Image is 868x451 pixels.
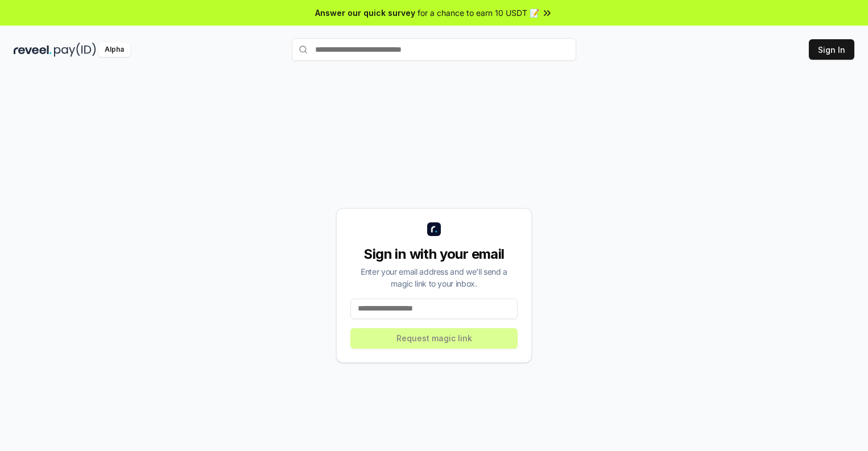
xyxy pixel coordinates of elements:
[98,43,130,57] div: Alpha
[315,7,415,19] span: Answer our quick survey
[418,7,539,19] span: for a chance to earn 10 USDT 📝
[427,222,441,236] img: logo_small
[14,43,52,57] img: reveel_dark
[809,39,854,60] button: Sign In
[350,245,518,263] div: Sign in with your email
[350,266,518,289] div: Enter your email address and we’ll send a magic link to your inbox.
[54,43,96,57] img: pay_id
